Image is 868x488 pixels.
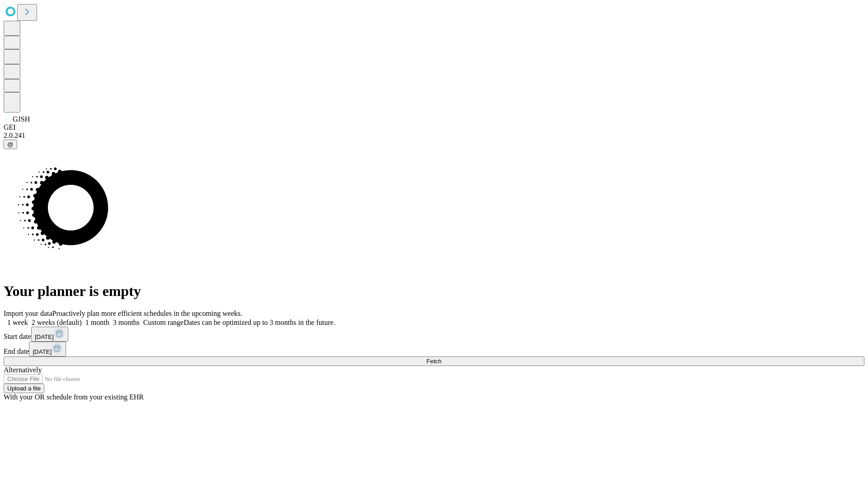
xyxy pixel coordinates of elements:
span: @ [7,141,14,148]
span: Proactively plan more efficient schedules in the upcoming weeks. [52,310,242,317]
div: Start date [4,327,864,342]
span: 3 months [113,319,140,326]
span: Dates can be optimized up to 3 months in the future. [184,319,335,326]
div: End date [4,342,864,357]
span: Custom range [143,319,184,326]
span: Import your data [4,310,52,317]
span: GJSH [13,115,30,123]
div: 2.0.241 [4,131,864,140]
span: [DATE] [33,348,52,355]
span: 2 weeks (default) [32,319,82,326]
button: [DATE] [29,342,66,357]
span: 1 month [85,319,109,326]
button: Upload a file [4,384,44,393]
span: Alternatively [4,366,42,374]
span: With your OR schedule from your existing EHR [4,393,144,401]
button: [DATE] [31,327,68,342]
div: GEI [4,123,864,131]
span: [DATE] [35,333,54,340]
button: @ [4,140,17,149]
button: Fetch [4,357,864,366]
span: Fetch [426,358,441,365]
span: 1 week [7,319,28,326]
h1: Your planner is empty [4,283,864,300]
